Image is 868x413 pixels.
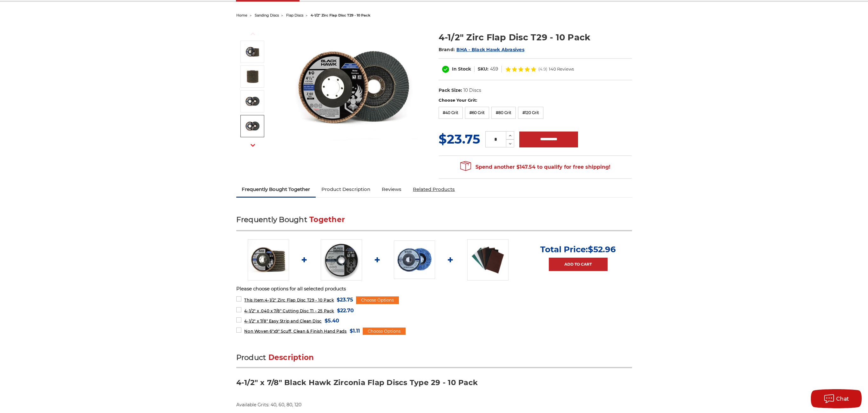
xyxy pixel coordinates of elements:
button: Next [245,139,260,152]
img: 4.5" Black Hawk Zirconia Flap Disc 10 Pack [291,24,418,152]
span: $1.11 [350,327,360,335]
a: Product Description [316,182,376,196]
h3: 4-1/2" x 7/8" Black Hawk Zirconia Flap Discs Type 29 - 10 Pack [236,378,632,392]
a: Frequently Bought Together [236,182,316,196]
p: Total Price: [540,244,616,254]
span: Non Woven 6"x9" Scuff, Clean & Finish Hand Pads [244,329,347,334]
div: Choose Options [356,296,399,304]
a: Add to Cart [549,258,608,271]
img: 4.5" Black Hawk Zirconia Flap Disc 10 Pack [245,44,260,60]
label: Choose Your Grit: [439,97,632,104]
span: 4-1/2" zirc flap disc t29 - 10 pack [311,13,370,17]
span: Product [236,353,266,362]
span: $22.70 [337,306,354,315]
span: 140 Reviews [549,67,574,71]
span: (4.9) [538,67,547,71]
span: Brand: [439,47,455,52]
span: 4-1/2" x .040 x 7/8" Cutting Disc T1 - 25 Pack [244,308,334,313]
p: Please choose options for all selected products [236,285,632,293]
span: Spend another $147.54 to qualify for free shipping! [460,164,610,170]
span: Frequently Bought [236,215,307,224]
img: 60 grit zirc flap disc [245,118,260,134]
img: 10 pack of premium black hawk flap discs [245,69,260,85]
span: Description [268,353,314,362]
a: Related Products [407,182,461,196]
strong: This Item: [244,298,265,302]
img: 4.5" Black Hawk Zirconia Flap Disc 10 Pack [248,239,289,281]
dd: 459 [490,66,498,72]
span: Together [309,215,345,224]
h1: 4-1/2" Zirc Flap Disc T29 - 10 Pack [439,31,632,44]
span: $23.75 [337,295,353,304]
span: $52.96 [588,244,616,254]
img: 40 grit zirc flap disc [245,93,260,109]
div: Choose Options [363,328,406,335]
span: In Stock [452,66,471,72]
span: 4-1/2" x 7/8" Easy Strip and Clean Disc [244,319,321,323]
a: Reviews [376,182,407,196]
a: sanding discs [255,13,279,17]
dd: 10 Discs [463,87,481,94]
button: Chat [811,389,862,408]
span: $5.40 [325,316,339,325]
dt: Pack Size: [439,87,462,94]
span: Chat [836,396,849,402]
span: 4-1/2" Zirc Flap Disc T29 - 10 Pack [244,298,334,302]
a: home [236,13,247,17]
a: flap discs [286,13,303,17]
a: BHA - Black Hawk Abrasives [456,47,524,52]
button: Previous [245,27,260,41]
span: $23.75 [439,131,480,147]
p: Available Grits: 40, 60, 80, 120 [236,402,632,408]
dt: SKU: [478,66,488,72]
